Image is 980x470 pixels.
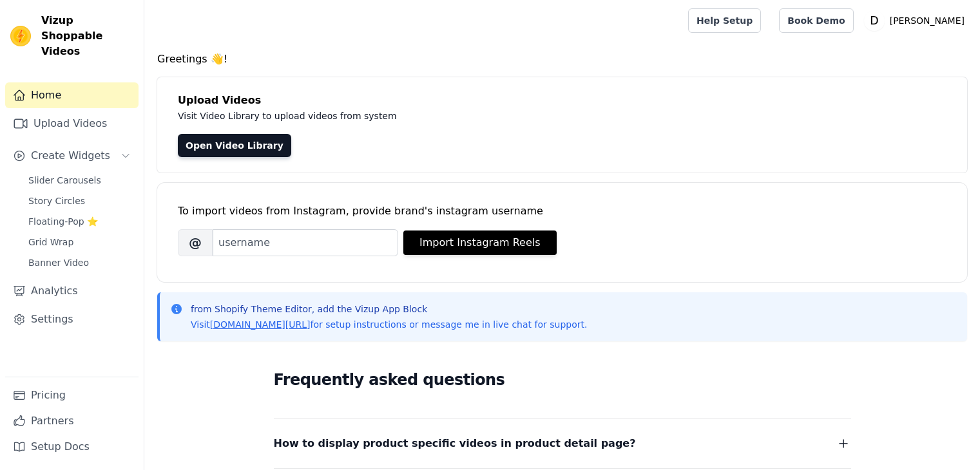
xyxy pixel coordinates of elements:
[10,26,31,46] img: Vizup
[28,256,89,269] span: Banner Video
[191,318,587,331] p: Visit for setup instructions or message me in live chat for support.
[157,52,967,67] h4: Greetings 👋!
[178,229,213,256] span: @
[5,306,139,332] a: Settings
[5,143,139,169] button: Create Widgets
[31,148,110,164] span: Create Widgets
[191,303,587,315] p: from Shopify Theme Editor, add the Vizup App Block
[41,13,133,59] span: Vizup Shoppable Videos
[21,233,139,251] a: Grid Wrap
[178,108,755,124] p: Visit Video Library to upload videos from system
[5,82,139,108] a: Home
[885,9,970,32] p: [PERSON_NAME]
[178,93,946,108] h4: Upload Videos
[178,203,946,219] div: To import videos from Instagram, provide brand's instagram username
[21,171,139,189] a: Slider Carousels
[21,192,139,210] a: Story Circles
[5,408,139,434] a: Partners
[5,382,139,408] a: Pricing
[28,174,101,187] span: Slider Carousels
[779,8,853,33] a: Book Demo
[28,236,73,249] span: Grid Wrap
[274,435,851,453] button: How to display product specific videos in product detail page?
[5,278,139,304] a: Analytics
[688,8,761,33] a: Help Setup
[28,215,98,228] span: Floating-Pop ⭐
[21,212,139,230] a: Floating-Pop ⭐
[21,254,139,272] a: Banner Video
[870,14,878,27] text: D
[28,194,85,207] span: Story Circles
[178,134,291,157] a: Open Video Library
[403,230,557,255] button: Import Instagram Reels
[210,319,311,330] a: [DOMAIN_NAME][URL]
[5,434,139,460] a: Setup Docs
[5,111,139,136] a: Upload Videos
[274,435,636,453] span: How to display product specific videos in product detail page?
[274,367,851,393] h2: Frequently asked questions
[864,9,970,32] button: D [PERSON_NAME]
[213,229,398,256] input: username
